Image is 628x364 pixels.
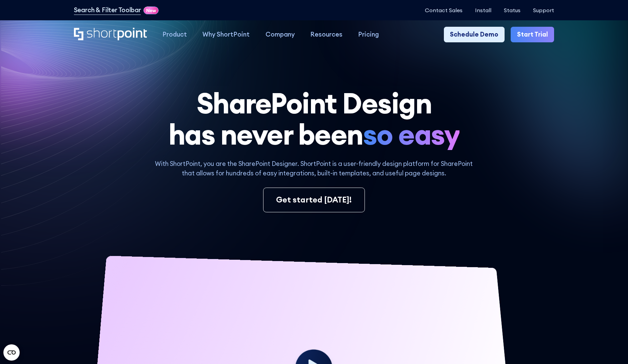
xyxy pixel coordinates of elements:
[358,30,379,39] div: Pricing
[3,344,20,361] button: Open CMP widget
[74,28,147,41] a: Home
[276,194,352,206] div: Get started [DATE]!
[155,159,473,178] p: With ShortPoint, you are the SharePoint Designer. ShortPoint is a user-friendly design platform f...
[504,7,521,14] a: Status
[425,7,463,14] a: Contact Sales
[363,119,460,150] span: so easy
[533,7,554,14] a: Support
[74,5,141,15] a: Search & Filter Toolbar
[444,27,505,42] a: Schedule Demo
[195,27,257,42] a: Why ShortPoint
[266,30,295,39] div: Company
[74,88,554,150] h1: SharePoint Design has never been
[511,27,554,42] a: Start Trial
[310,30,342,39] div: Resources
[162,30,187,39] div: Product
[263,188,365,213] a: Get started [DATE]!
[258,27,302,42] a: Company
[475,7,491,14] a: Install
[506,285,628,364] iframe: Chat Widget
[350,27,387,42] a: Pricing
[202,30,250,39] div: Why ShortPoint
[155,27,195,42] a: Product
[302,27,350,42] a: Resources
